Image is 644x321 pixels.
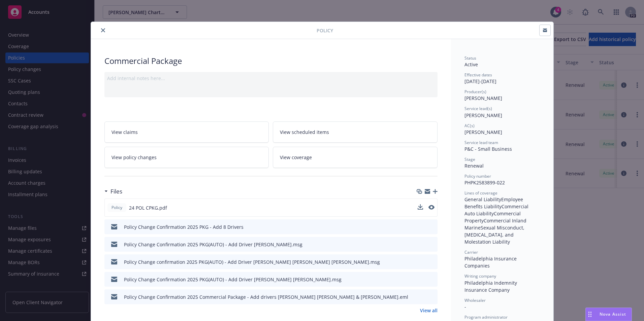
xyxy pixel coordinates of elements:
span: View coverage [280,154,312,161]
button: download file [418,241,423,248]
span: Effective dates [464,72,492,78]
span: Commercial Property [464,210,522,224]
button: download file [418,223,423,230]
div: Add internal notes here... [107,75,435,82]
div: Files [104,187,122,196]
a: View coverage [273,147,438,168]
button: preview file [428,205,434,210]
span: [PERSON_NAME] [464,95,502,101]
button: download file [418,293,423,300]
button: preview file [429,223,435,230]
span: Employee Benefits Liability [464,196,524,210]
span: Commercial Auto Liability [464,203,530,217]
button: preview file [429,276,435,283]
span: Renewal [464,163,484,169]
span: [PERSON_NAME] [464,129,502,135]
span: Active [464,61,478,68]
div: Policy Change Confirmation 2025 PKG - Add 8 Drivers [124,223,244,230]
button: download file [418,204,423,210]
a: View policy changes [104,147,269,168]
span: Philadelphia Insurance Companies [464,255,518,269]
div: Policy Change Confirmation 2025 PKG(AUTO) - Add Driver [PERSON_NAME] [PERSON_NAME].msg [124,276,342,283]
span: - [464,304,466,310]
button: preview file [428,204,434,211]
span: Writing company [464,273,496,279]
div: [DATE] - [DATE] [464,72,540,85]
span: AC(s) [464,123,475,129]
span: Status [464,55,476,61]
button: download file [418,276,423,283]
span: View claims [111,129,138,136]
span: Lines of coverage [464,190,497,196]
span: Nova Assist [600,311,626,317]
span: Carrier [464,249,478,255]
span: Stage [464,156,475,162]
span: [PERSON_NAME] [464,112,502,118]
span: View scheduled items [280,129,329,136]
a: View all [420,307,438,314]
button: preview file [429,293,435,300]
span: View policy changes [111,154,157,161]
div: Policy Change confirmation 2025 PKG(AUTO) - Add Driver [PERSON_NAME] [PERSON_NAME] [PERSON_NAME].msg [124,258,380,265]
a: View claims [104,121,269,143]
span: Producer(s) [464,89,486,95]
span: Service lead(s) [464,106,492,111]
span: Sexual Misconduct, [MEDICAL_DATA], and Molestation Liability [464,224,526,245]
span: Policy [110,205,124,211]
h3: Files [110,187,122,196]
span: Commercial Inland Marine [464,217,528,231]
div: Drag to move [586,308,594,321]
span: P&C - Small Business [464,146,512,152]
span: Policy number [464,173,491,179]
span: 24 POL CPKG.pdf [129,204,167,211]
span: General Liability [464,196,501,203]
span: Policy [317,27,333,34]
button: Nova Assist [585,308,632,321]
button: download file [418,204,423,211]
button: preview file [429,258,435,265]
a: View scheduled items [273,121,438,143]
button: preview file [429,241,435,248]
button: close [99,26,107,34]
div: Policy Change Confirmation 2025 PKG(AUTO) - Add Driver [PERSON_NAME].msg [124,241,302,248]
span: Program administrator [464,314,508,320]
span: Wholesaler [464,297,486,303]
span: PHPK2583899-022 [464,179,505,186]
span: Service lead team [464,140,498,145]
button: download file [418,258,423,265]
div: Commercial Package [104,55,438,67]
div: Policy Change Confirmation 2025 Commercial Package - Add drivers [PERSON_NAME] [PERSON_NAME] & [P... [124,293,408,300]
span: Philadelphia Indemnity Insurance Company [464,280,518,293]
